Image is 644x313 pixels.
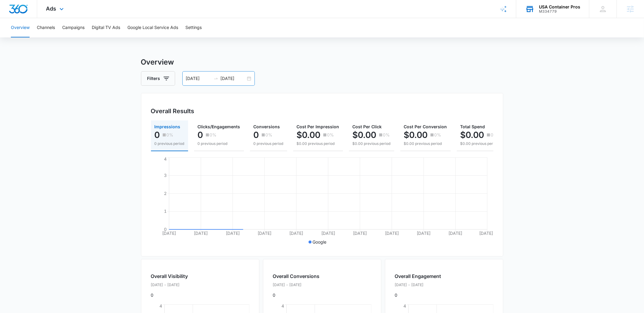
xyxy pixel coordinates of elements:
[159,303,162,308] tspan: 4
[198,141,240,146] p: 0 previous period
[297,124,339,129] span: Cost Per Impression
[151,273,188,298] div: 0
[460,130,484,140] p: $0.00
[155,141,184,146] p: 0 previous period
[434,133,441,137] p: 0%
[254,124,280,129] span: Conversions
[254,130,259,140] p: 0
[186,75,211,82] input: Start date
[353,141,391,146] p: $0.00 previous period
[151,273,188,280] h2: Overall Visibility
[141,57,503,68] h3: Overview
[460,141,498,146] p: $0.00 previous period
[313,239,327,245] p: Google
[273,273,320,280] h2: Overall Conversions
[353,231,367,236] tspan: [DATE]
[46,5,56,12] span: Ads
[141,71,175,86] button: Filters
[167,133,174,137] p: 0%
[404,124,447,129] span: Cost Per Conversion
[297,141,339,146] p: $0.00 previous period
[164,191,167,196] tspan: 2
[395,282,441,288] p: [DATE] - [DATE]
[92,18,120,37] button: Digital TV Ads
[151,107,194,116] h3: Overall Results
[198,124,240,129] span: Clicks/Engagements
[395,273,441,298] div: 0
[297,130,321,140] p: $0.00
[491,133,498,137] p: 0%
[383,133,390,137] p: 0%
[460,124,485,129] span: Total Spend
[539,9,580,14] div: account id
[254,141,284,146] p: 0 previous period
[164,173,167,178] tspan: 3
[226,231,239,236] tspan: [DATE]
[273,282,320,288] p: [DATE] - [DATE]
[404,141,447,146] p: $0.00 previous period
[221,75,246,82] input: End date
[395,273,441,280] h2: Overall Engagement
[151,282,188,288] p: [DATE] - [DATE]
[155,130,160,140] p: 0
[164,156,167,161] tspan: 4
[289,231,303,236] tspan: [DATE]
[404,130,428,140] p: $0.00
[479,231,493,236] tspan: [DATE]
[11,18,30,37] button: Overview
[403,303,406,308] tspan: 4
[539,5,580,9] div: account name
[281,303,284,308] tspan: 4
[353,130,376,140] p: $0.00
[321,231,335,236] tspan: [DATE]
[353,124,382,129] span: Cost Per Click
[258,231,271,236] tspan: [DATE]
[164,209,167,214] tspan: 1
[127,18,178,37] button: Google Local Service Ads
[194,231,208,236] tspan: [DATE]
[448,231,462,236] tspan: [DATE]
[210,133,217,137] p: 0%
[213,76,218,81] span: to
[213,76,218,81] span: swap-right
[164,227,167,232] tspan: 0
[37,18,55,37] button: Channels
[185,18,202,37] button: Settings
[327,133,334,137] p: 0%
[155,124,181,129] span: Impressions
[198,130,203,140] p: 0
[417,231,431,236] tspan: [DATE]
[385,231,399,236] tspan: [DATE]
[62,18,85,37] button: Campaigns
[273,273,320,298] div: 0
[266,133,273,137] p: 0%
[162,231,176,236] tspan: [DATE]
